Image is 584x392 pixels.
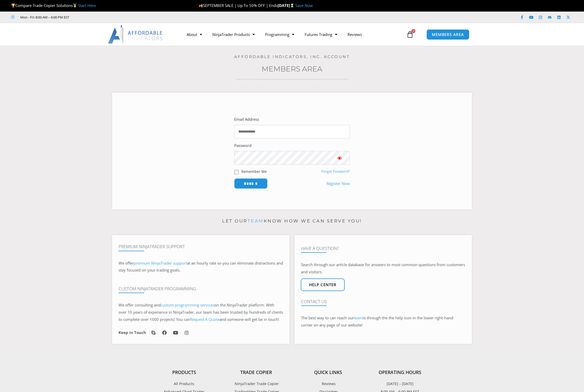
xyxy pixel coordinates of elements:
[411,29,415,33] span: 0
[148,380,220,387] a: All Products
[134,260,187,266] a: premium NinjaTrader support
[234,142,251,149] label: Password
[118,260,283,273] span: at an hourly rate so you can eliminate distractions and stay focused on your trading goals.
[278,3,295,8] strong: [DATE]
[301,261,466,276] p: Search through our article database for answers to most common questions from customers and visit...
[118,302,283,322] span: on the NinjaTrader platform. With over 10 years of experience in NinjaTrader, our team has been t...
[295,3,313,8] a: Save Now
[292,370,364,375] h4: Quick Links
[326,180,350,187] a: Register Now
[207,29,260,40] a: NinjaTrader Products
[118,330,146,335] h6: Keep in Touch
[199,4,203,7] img: 🍂
[174,380,194,387] span: All Products
[301,314,466,329] p: The best way to can reach our is through the the help icon in the lower right-hand corner on any ...
[329,151,350,165] button: Show password
[290,4,294,7] img: ⌛
[301,246,466,251] h4: Have A Question?
[364,380,436,387] p: [DATE] – [DATE]
[364,370,436,375] h4: Operating Hours
[426,29,469,40] a: MEMBERS AREA
[19,14,69,20] span: Mon - Fri: 8:00 AM – 6:00 PM EST
[399,27,421,42] a: 0
[301,278,345,291] a: Help center
[292,380,364,387] a: Reviews
[181,29,405,40] nav: Menu
[190,317,220,322] a: Request A Quote
[220,370,292,375] h4: Trade Copier
[321,380,336,387] span: Reviews
[161,302,214,307] a: custom programming services
[118,244,283,249] h4: Premium NinjaTrader Support
[248,218,264,223] a: team
[11,4,15,7] img: 🏆
[118,286,283,291] h4: Custom NinjaTrader Programming
[76,15,153,20] iframe: Customer reviews powered by Trustpilot
[299,29,342,40] a: Futures Trading
[11,3,96,8] span: Compare Trade Copier Solutions
[198,3,277,8] span: SEPTEMBER SALE | Up To 50% OFF | Ends
[432,33,464,36] span: MEMBERS AREA
[234,54,350,59] a: Affordable Indicators, Inc. Account
[309,283,336,287] span: Help center
[354,315,363,320] a: team
[234,116,259,123] label: Email Address
[112,217,472,225] p: Let our know how we can serve you!
[118,302,214,307] span: We offer consulting and
[262,64,322,73] a: Members Area
[321,169,350,174] a: Forgot Password?
[233,380,279,387] span: NinjaTrader Trade Copier
[118,260,134,266] span: We offer
[181,29,207,40] a: About
[260,29,299,40] a: Programming
[220,380,292,387] a: NinjaTrader Trade Copier
[241,169,267,174] label: Remember Me
[78,3,96,8] a: Start Here
[73,4,77,7] img: 🥇
[148,370,220,375] h4: Products
[342,29,367,40] a: Reviews
[301,299,466,304] h4: Contact Us
[108,25,163,44] img: LogoAI | Affordable Indicators – NinjaTrader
